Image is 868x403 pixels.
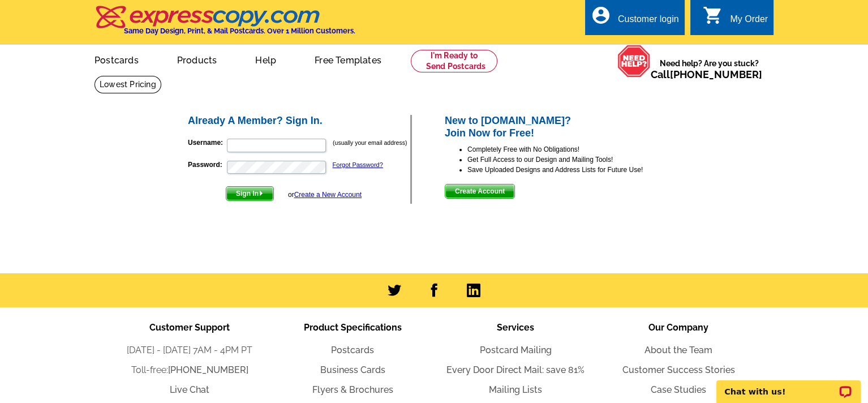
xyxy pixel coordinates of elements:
[304,322,402,333] span: Product Specifications
[94,14,355,35] a: Same Day Design, Print, & Mail Postcards. Over 1 Million Customers.
[297,46,399,72] a: Free Templates
[709,367,868,403] iframe: LiveChat chat widget
[159,46,235,72] a: Products
[445,185,514,198] span: Create Account
[618,14,679,30] div: Customer login
[445,184,515,199] button: Create Account
[591,12,679,27] a: account_circle Customer login
[497,322,534,333] span: Services
[226,187,273,200] span: Sign In
[259,191,264,196] img: button-next-arrow-white.png
[76,46,157,72] a: Postcards
[226,186,274,201] button: Sign In
[312,384,393,395] a: Flyers & Brochures
[622,365,735,375] a: Customer Success Stories
[480,345,552,355] a: Postcard Mailing
[170,384,209,395] a: Live Chat
[489,384,542,395] a: Mailing Lists
[703,5,723,25] i: shopping_cart
[108,363,271,377] li: Toll-free:
[467,155,682,165] li: Get Full Access to our Design and Mailing Tools!
[237,46,294,72] a: Help
[467,165,682,175] li: Save Uploaded Designs and Address Lists for Future Use!
[331,345,374,355] a: Postcards
[188,160,226,170] label: Password:
[446,365,585,375] a: Every Door Direct Mail: save 81%
[188,138,226,148] label: Username:
[445,115,682,139] h2: New to [DOMAIN_NAME]? Join Now for Free!
[288,190,362,200] div: or
[188,115,410,127] h2: Already A Member? Sign In.
[617,45,651,78] img: help
[294,191,362,199] a: Create a New Account
[703,12,768,27] a: shopping_cart My Order
[467,144,682,155] li: Completely Free with No Obligations!
[644,345,712,355] a: About the Team
[651,58,768,80] span: Need help? Are you stuck?
[648,322,708,333] span: Our Company
[320,365,385,375] a: Business Cards
[168,365,248,375] a: [PHONE_NUMBER]
[333,161,383,168] a: Forgot Password?
[670,68,762,80] a: [PHONE_NUMBER]
[591,5,611,25] i: account_circle
[651,384,706,395] a: Case Studies
[149,322,230,333] span: Customer Support
[124,27,355,35] h4: Same Day Design, Print, & Mail Postcards. Over 1 Million Customers.
[333,139,407,146] small: (usually your email address)
[730,14,768,30] div: My Order
[651,68,762,80] span: Call
[108,344,271,357] li: [DATE] - [DATE] 7AM - 4PM PT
